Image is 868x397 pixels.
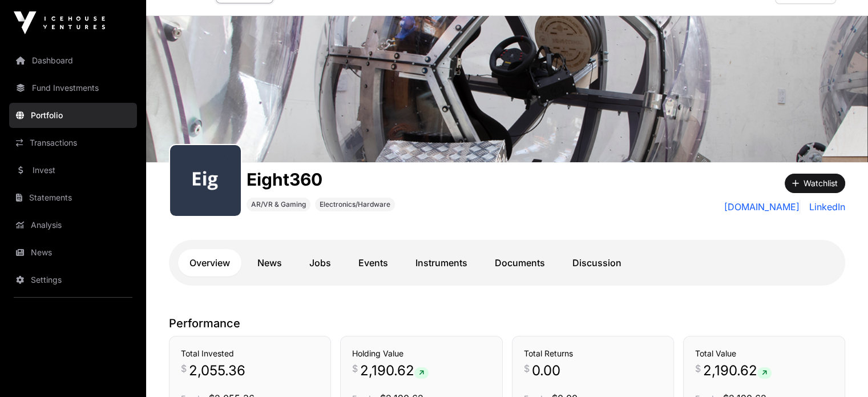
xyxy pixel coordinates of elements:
span: 2,190.62 [360,362,429,380]
a: LinkedIn [805,200,845,214]
a: Invest [9,158,137,183]
a: Transactions [9,130,137,155]
iframe: Chat Widget [811,342,868,397]
span: AR/VR & Gaming [251,200,306,209]
a: Fund Investments [9,75,137,101]
h3: Total Value [695,348,833,359]
h3: Total Invested [181,348,319,359]
a: [DOMAIN_NAME] [724,200,800,214]
a: Portfolio [9,103,137,128]
a: Settings [9,267,137,292]
span: Electronics/Hardware [320,200,390,209]
a: News [246,249,293,276]
h3: Holding Value [352,348,490,359]
a: Instruments [404,249,479,276]
a: Jobs [298,249,342,276]
nav: Tabs [178,249,836,276]
span: 2,055.36 [189,362,245,380]
img: eight360243.png [175,150,236,211]
span: $ [181,362,187,375]
span: $ [352,362,358,375]
a: Documents [483,249,556,276]
a: Dashboard [9,48,137,73]
a: Events [347,249,399,276]
button: Watchlist [785,174,845,193]
h3: Total Returns [524,348,662,359]
h1: Eight360 [247,169,395,190]
a: Statements [9,185,137,210]
span: $ [695,362,701,375]
p: Performance [169,315,845,331]
a: Analysis [9,212,137,238]
img: Icehouse Ventures Logo [14,11,105,34]
span: 0.00 [532,362,560,380]
span: 2,190.62 [703,362,772,380]
a: Discussion [561,249,633,276]
img: Eight360 [146,16,868,162]
a: News [9,240,137,265]
span: $ [524,362,530,375]
a: Overview [178,249,241,276]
